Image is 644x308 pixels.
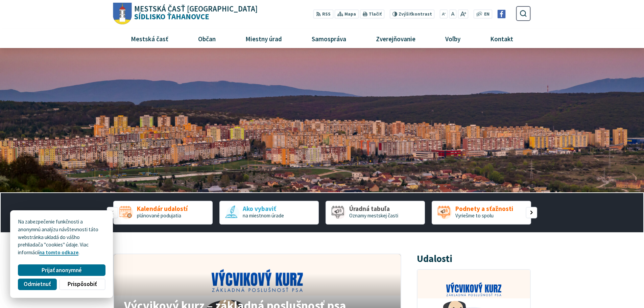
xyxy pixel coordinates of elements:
[107,207,118,218] div: Predošlý slajd
[18,218,105,257] p: Na zabezpečenie funkčnosti a anonymnú analýzu návštevnosti táto webstránka ukladá do vášho prehli...
[68,281,97,288] span: Prispôsobiť
[233,29,294,48] a: Miestny úrad
[326,201,425,224] a: Úradná tabuľa Oznamy mestskej časti
[417,254,452,264] h3: Udalosti
[313,9,333,19] a: RSS
[128,29,171,48] span: Mestská časť
[389,9,434,19] button: Zvýšiťkontrast
[432,201,531,224] a: Podnety a sťažnosti Vyriešme to spolu
[39,249,78,256] a: na tomto odkaze
[59,279,105,290] button: Prispôsobiť
[219,201,319,224] a: Ako vybaviť na miestnom úrade
[113,201,213,224] a: Kalendár udalostí plánované podujatia
[113,3,132,25] img: Prejsť na domovskú stránku
[526,207,537,218] div: Nasledujúci slajd
[42,267,82,274] span: Prijať anonymné
[326,201,425,224] div: 3 / 5
[455,212,494,219] span: Vyriešme to spolu
[113,3,258,25] a: Logo Sídlisko Ťahanovce, prejsť na domovskú stránku.
[300,29,359,48] a: Samospráva
[134,5,258,13] span: Mestská časť [GEOGRAPHIC_DATA]
[497,10,506,18] img: Prejsť na Facebook stránku
[449,9,456,19] button: Nastaviť pôvodnú veľkosť písma
[488,29,516,48] span: Kontakt
[186,29,228,48] a: Občan
[113,201,213,224] div: 1 / 5
[195,29,218,48] span: Občan
[455,205,513,212] span: Podnety a sťažnosti
[373,29,418,48] span: Zverejňovanie
[360,9,384,19] button: Tlačiť
[18,264,105,276] button: Prijať anonymné
[309,29,349,48] span: Samospráva
[399,11,412,17] span: Zvýšiť
[243,29,284,48] span: Miestny úrad
[433,29,473,48] a: Voľby
[344,11,356,18] span: Mapa
[243,212,284,219] span: na miestnom úrade
[484,11,490,18] span: EN
[219,201,319,224] div: 2 / 5
[349,212,398,219] span: Oznamy mestskej časti
[132,5,258,21] h1: Sídlisko Ťahanovce
[432,201,531,224] div: 4 / 5
[137,212,181,219] span: plánované podujatia
[137,205,188,212] span: Kalendár udalostí
[349,205,398,212] span: Úradná tabuľa
[364,29,428,48] a: Zverejňovanie
[369,11,382,17] span: Tlačiť
[322,11,331,18] span: RSS
[458,9,468,19] button: Zväčšiť veľkosť písma
[399,11,432,17] span: kontrast
[243,205,284,212] span: Ako vybaviť
[118,29,181,48] a: Mestská časť
[18,279,56,290] button: Odmietnuť
[478,29,526,48] a: Kontakt
[482,11,492,18] a: EN
[335,9,359,19] a: Mapa
[24,281,51,288] span: Odmietnuť
[440,9,448,19] button: Zmenšiť veľkosť písma
[443,29,463,48] span: Voľby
